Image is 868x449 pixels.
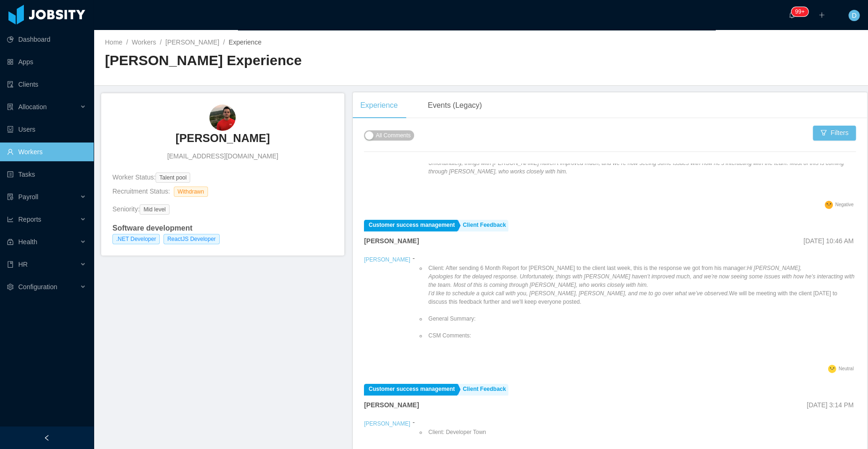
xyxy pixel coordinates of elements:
[376,131,411,140] span: All Comments
[176,131,270,151] a: [PERSON_NAME]
[223,38,225,46] span: /
[353,92,405,119] div: Experience
[229,38,261,46] span: Experience
[7,261,14,268] i: icon: book
[176,131,270,146] h3: [PERSON_NAME]
[7,142,86,161] a: icon: userWorkers
[426,331,856,340] li: CSM Comments:
[413,254,415,362] div: -
[364,256,410,263] a: [PERSON_NAME]
[156,172,190,183] span: Talent pool
[112,224,193,232] strong: Software development
[803,237,853,245] span: [DATE] 10:46 AM
[413,140,415,198] div: -
[426,428,856,436] li: Client: Developer Town
[458,384,508,396] a: Client Feedback
[160,38,162,46] span: /
[140,204,169,215] span: Mid level
[791,7,808,16] sup: 333
[807,401,853,409] span: [DATE] 3:14 PM
[174,187,208,197] span: Withdrawn
[7,30,86,49] a: icon: pie-chartDashboard
[7,216,14,223] i: icon: line-chart
[426,264,856,306] li: Client: After sending 6 Month Report for [PERSON_NAME] to the client last week, this is the respo...
[835,202,853,207] span: Negative
[18,238,37,246] span: Health
[112,205,140,213] span: Seniority:
[420,92,490,119] div: Events (Legacy)
[126,38,128,46] span: /
[7,120,86,139] a: icon: robotUsers
[167,151,278,161] span: [EMAIL_ADDRESS][DOMAIN_NAME]
[364,384,457,396] a: Customer success management
[7,194,14,200] i: icon: file-protect
[18,216,41,223] span: Reports
[105,51,481,70] h2: [PERSON_NAME] Experience
[818,12,825,18] i: icon: plus
[132,38,156,46] a: Workers
[105,38,122,46] a: Home
[852,10,856,21] span: D
[838,366,853,371] span: Neutral
[458,220,508,232] a: Client Feedback
[163,234,219,244] span: ReactJS Developer
[788,12,795,18] i: icon: bell
[364,220,457,232] a: Customer success management
[7,104,14,110] i: icon: solution
[112,234,160,244] span: .NET Developer
[209,105,236,131] img: 73a2fc49-a118-48bd-ac1b-50411a46aa98_66685c6b34421-90w.png
[364,420,410,427] a: [PERSON_NAME]
[112,187,170,195] span: Recruitment Status:
[364,237,419,245] strong: [PERSON_NAME]
[18,283,57,291] span: Configuration
[7,284,14,290] i: icon: setting
[7,239,14,245] i: icon: medicine-box
[7,75,86,94] a: icon: auditClients
[7,52,86,71] a: icon: appstoreApps
[428,290,729,297] em: I’d like to schedule a quick call with you, [PERSON_NAME], [PERSON_NAME], and me to go over what ...
[426,314,856,323] li: General Summary:
[18,261,28,268] span: HR
[112,173,156,181] span: Worker Status:
[426,150,856,176] li: Opening Incident based on client feedback about communication and performance issues.
[813,126,856,141] button: icon: filterFilters
[165,38,219,46] a: [PERSON_NAME]
[428,273,854,288] em: Apologies for the delayed response. Unfortunately, things with [PERSON_NAME] haven’t improved muc...
[747,265,801,271] em: Hi [PERSON_NAME],
[18,193,38,201] span: Payroll
[364,401,419,409] strong: [PERSON_NAME]
[7,165,86,184] a: icon: profileTasks
[18,103,47,111] span: Allocation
